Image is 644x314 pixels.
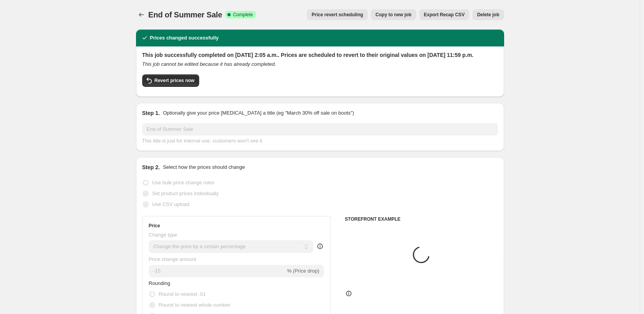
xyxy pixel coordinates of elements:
[136,9,147,20] button: Price change jobs
[142,163,160,171] h2: Step 2.
[152,180,214,185] span: Use bulk price change rules
[287,268,319,274] span: % (Price drop)
[149,223,160,229] h3: Price
[142,74,199,87] button: Revert prices now
[149,232,177,238] span: Change type
[375,12,412,18] span: Copy to new job
[345,216,498,222] h6: STOREFRONT EXAMPLE
[152,190,219,196] span: Set product prices individually
[233,12,253,18] span: Complete
[159,302,231,308] span: Round to nearest whole number
[424,12,465,18] span: Export Recap CSV
[163,163,245,171] p: Select how the prices should change
[142,138,262,144] span: This title is just for internal use, customers won't see it
[149,265,286,277] input: -15
[149,280,170,286] span: Rounding
[307,9,368,20] button: Price revert scheduling
[159,291,206,297] span: Round to nearest .01
[152,201,189,207] span: Use CSV upload
[150,34,219,42] h2: Prices changed successfully
[163,109,354,117] p: Optionally give your price [MEDICAL_DATA] a title (eg "March 30% off sale on boots")
[149,256,196,262] span: Price change amount
[142,61,276,67] i: This job cannot be edited because it has already completed.
[312,12,363,18] span: Price revert scheduling
[477,12,499,18] span: Delete job
[419,9,469,20] button: Export Recap CSV
[148,10,222,19] span: End of Summer Sale
[155,77,195,84] span: Revert prices now
[142,123,498,136] input: 30% off holiday sale
[371,9,416,20] button: Copy to new job
[316,242,324,250] div: help
[142,51,498,59] h2: This job successfully completed on [DATE] 2:05 a.m.. Prices are scheduled to revert to their orig...
[472,9,504,20] button: Delete job
[142,109,160,117] h2: Step 1.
